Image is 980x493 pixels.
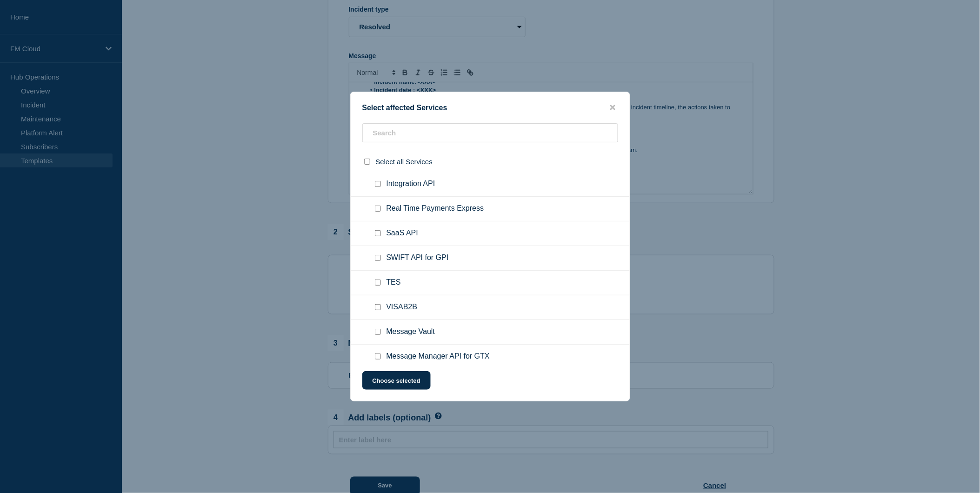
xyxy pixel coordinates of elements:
[364,159,370,165] input: select all checkbox
[362,371,431,390] button: Choose selected
[387,229,419,238] span: SaaS API
[376,158,433,166] span: Select all Services
[387,303,418,312] span: VISAB2B
[387,327,435,337] span: Message Vault
[375,280,381,286] input: TES checkbox
[387,180,435,189] span: Integration API
[375,329,381,335] input: Message Vault checkbox
[375,353,381,360] input: Message Manager API for GTX checkbox
[387,204,484,213] span: Real Time Payments Express
[351,103,630,112] div: Select affected Services
[607,103,618,112] button: close button
[375,206,381,212] input: Real Time Payments Express checkbox
[375,181,381,187] input: Integration API checkbox
[387,352,490,361] span: Message Manager API for GTX
[375,304,381,310] input: VISAB2B checkbox
[387,278,401,287] span: TES
[362,123,618,142] input: Search
[387,253,449,263] span: SWIFT API for GPI
[375,255,381,261] input: SWIFT API for GPI checkbox
[375,230,381,236] input: SaaS API checkbox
